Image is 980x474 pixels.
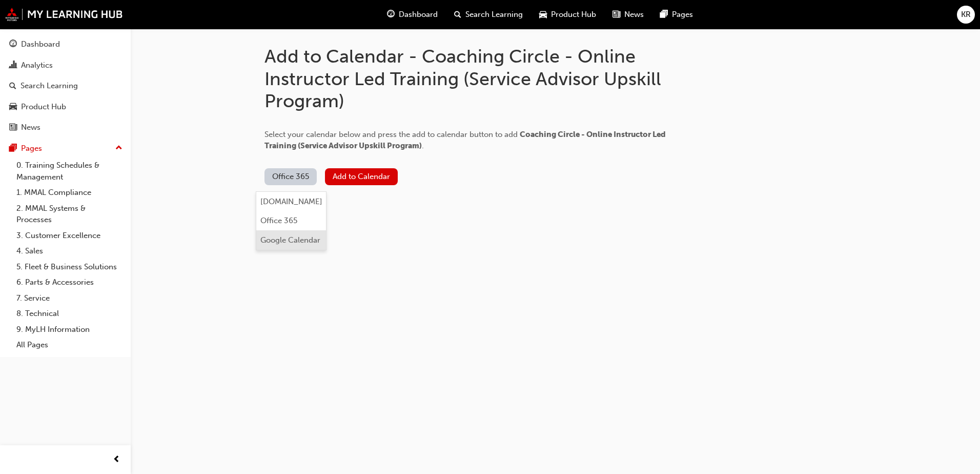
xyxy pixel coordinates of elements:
[260,215,297,227] div: Office 365
[957,6,975,24] button: KR
[9,82,16,91] span: search-icon
[21,143,42,154] div: Pages
[4,139,127,158] button: Pages
[4,56,127,75] a: Analytics
[4,33,127,139] button: DashboardAnalyticsSearch LearningProduct HubNews
[4,97,127,116] a: Product Hub
[264,168,317,185] button: Office 365
[256,211,326,231] button: Office 365
[4,76,127,95] a: Search Learning
[12,290,127,306] a: 7. Service
[672,9,693,21] span: Pages
[12,201,127,228] a: 2. MMAL Systems & Processes
[652,4,701,25] a: pages-iconPages
[4,118,127,137] a: News
[9,61,17,70] span: chart-icon
[12,337,127,353] a: All Pages
[551,9,596,21] span: Product Hub
[379,4,446,25] a: guage-iconDashboard
[660,8,668,21] span: pages-icon
[115,142,122,155] span: up-icon
[12,306,127,322] a: 8. Technical
[961,9,971,21] span: KR
[256,192,326,211] button: [DOMAIN_NAME]
[399,9,438,21] span: Dashboard
[260,196,322,208] div: [DOMAIN_NAME]
[12,259,127,275] a: 5. Fleet & Business Solutions
[12,274,127,290] a: 6. Parts & Accessories
[9,103,17,112] span: car-icon
[539,8,547,21] span: car-icon
[12,243,127,259] a: 4. Sales
[113,453,120,466] span: prev-icon
[264,130,666,151] span: Select your calendar below and press the add to calendar button to add .
[9,123,17,132] span: news-icon
[256,230,326,250] button: Google Calendar
[612,8,620,21] span: news-icon
[260,234,320,246] div: Google Calendar
[5,8,123,21] img: mmal
[12,157,127,185] a: 0. Training Schedules & Management
[12,322,127,338] a: 9. MyLH Information
[9,40,17,49] span: guage-icon
[12,185,127,201] a: 1. MMAL Compliance
[12,228,127,244] a: 3. Customer Excellence
[604,4,652,25] a: news-iconNews
[531,4,604,25] a: car-iconProduct Hub
[454,8,461,21] span: search-icon
[387,8,395,21] span: guage-icon
[21,60,53,71] div: Analytics
[465,9,523,21] span: Search Learning
[624,9,644,21] span: News
[21,122,40,133] div: News
[21,101,66,113] div: Product Hub
[325,168,398,185] button: Add to Calendar
[9,144,17,153] span: pages-icon
[264,45,675,112] h1: Add to Calendar - Coaching Circle - Online Instructor Led Training (Service Advisor Upskill Program)
[21,80,78,92] div: Search Learning
[446,4,531,25] a: search-iconSearch Learning
[21,38,60,50] div: Dashboard
[4,35,127,54] a: Dashboard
